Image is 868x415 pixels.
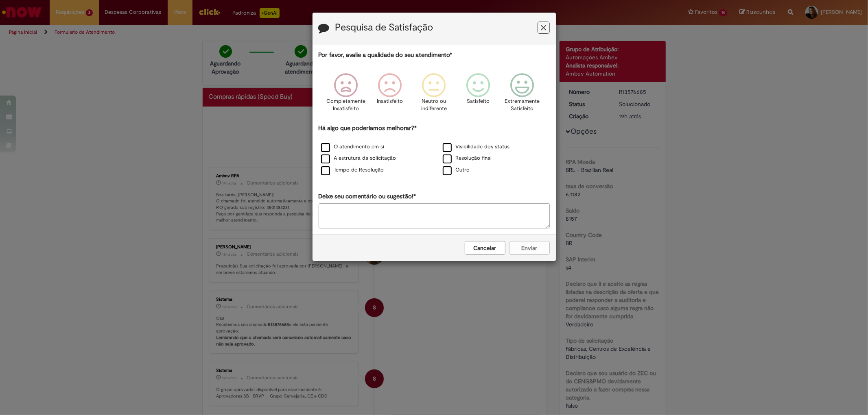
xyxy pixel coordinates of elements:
label: Pesquisa de Satisfação [335,22,433,33]
div: Neutro ou indiferente [413,67,455,123]
p: Neutro ou indiferente [419,98,448,113]
p: Extremamente Satisfeito [505,98,540,113]
label: Visibilidade dos status [443,143,510,151]
label: Resolução final [443,154,492,162]
p: Completamente Insatisfeito [326,98,365,113]
p: Insatisfeito [377,98,403,105]
label: Deixe seu comentário ou sugestão!* [319,192,416,201]
div: Há algo que poderíamos melhorar?* [319,124,550,176]
div: Satisfeito [457,67,499,123]
button: Cancelar [465,241,505,255]
label: O atendimento em si [321,143,385,151]
label: Outro [443,166,470,174]
div: Insatisfeito [369,67,411,123]
label: Por favor, avalie a qualidade do seu atendimento* [319,51,453,59]
label: A estrutura da solicitação [321,154,396,162]
div: Completamente Insatisfeito [325,67,367,123]
label: Tempo de Resolução [321,166,384,174]
p: Satisfeito [467,98,490,105]
div: Extremamente Satisfeito [501,67,543,123]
